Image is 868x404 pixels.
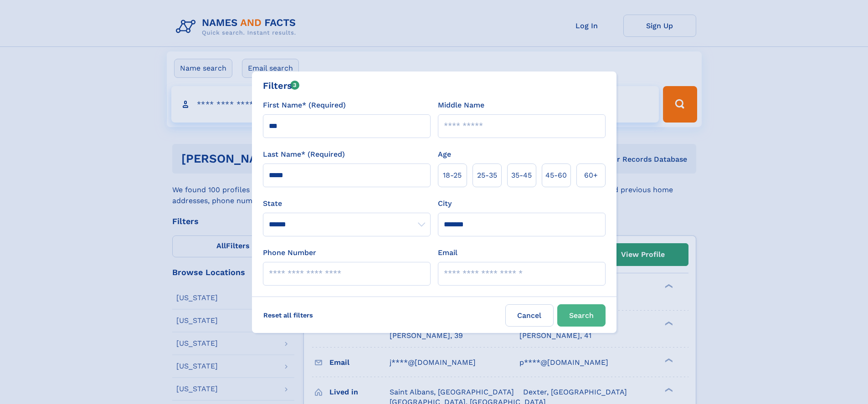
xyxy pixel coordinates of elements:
span: 18‑25 [443,170,462,181]
span: 25‑35 [477,170,497,181]
button: Search [557,304,606,327]
span: 45‑60 [545,170,567,181]
label: Cancel [505,304,554,327]
span: 35‑45 [511,170,532,181]
label: City [438,198,452,209]
div: Filters [263,79,300,92]
label: Middle Name [438,100,484,111]
label: Phone Number [263,247,316,258]
label: Last Name* (Required) [263,149,345,160]
label: Age [438,149,451,160]
label: Email [438,247,457,258]
label: State [263,198,431,209]
span: 60+ [584,170,598,181]
label: First Name* (Required) [263,100,346,111]
label: Reset all filters [257,304,319,326]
